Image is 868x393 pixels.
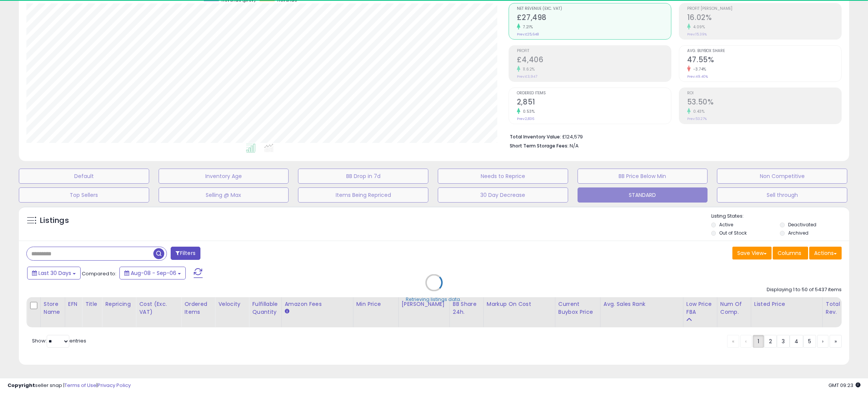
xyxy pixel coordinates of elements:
[517,98,671,108] h2: 2,851
[687,49,841,53] span: Avg. Buybox Share
[520,109,535,114] small: 0.53%
[98,382,131,389] a: Privacy Policy
[578,169,708,184] button: BB Price Below Min
[687,55,841,66] h2: 47.55%
[298,169,428,184] button: BB Drop in 7d
[717,187,847,203] button: Sell through
[570,142,579,149] span: N/A
[717,169,847,184] button: Non Competitive
[19,187,149,203] button: Top Sellers
[159,169,289,184] button: Inventory Age
[687,13,841,23] h2: 16.02%
[510,132,836,141] li: £124,579
[517,117,534,121] small: Prev: 2,836
[517,91,671,95] span: Ordered Items
[517,74,537,79] small: Prev: £3,947
[517,32,539,37] small: Prev: £25,648
[8,382,131,389] div: seller snap | |
[517,49,671,53] span: Profit
[520,66,535,72] small: 11.62%
[8,382,35,389] strong: Copyright
[517,7,671,11] span: Net Revenue (Exc. VAT)
[406,296,462,302] div: Retrieving listings data..
[298,187,428,203] button: Items Being Repriced
[517,13,671,23] h2: £27,498
[578,187,708,203] button: STANDARD
[691,66,706,72] small: -3.74%
[691,24,705,30] small: 4.09%
[510,143,568,149] b: Short Term Storage Fees:
[687,91,841,95] span: ROI
[159,187,289,203] button: Selling @ Max
[687,74,708,79] small: Prev: 49.40%
[438,169,568,184] button: Needs to Reprice
[687,98,841,108] h2: 53.50%
[510,134,561,140] b: Total Inventory Value:
[687,32,707,37] small: Prev: 15.39%
[520,24,533,30] small: 7.21%
[438,187,568,203] button: 30 Day Decrease
[687,7,841,11] span: Profit [PERSON_NAME]
[691,109,705,114] small: 0.43%
[19,169,149,184] button: Default
[64,382,96,389] a: Terms of Use
[517,55,671,66] h2: £4,406
[687,117,707,121] small: Prev: 53.27%
[828,382,860,389] span: 2025-10-7 09:23 GMT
